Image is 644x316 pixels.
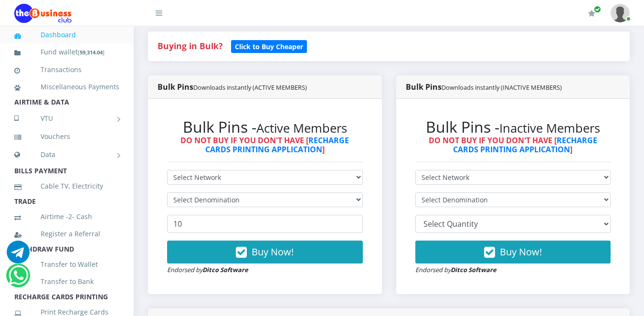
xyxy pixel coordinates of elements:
[167,241,363,263] button: Buy Now!
[167,215,363,233] input: Enter Quantity
[235,42,303,51] b: Click to Buy Cheaper
[14,76,119,98] a: Miscellaneous Payments
[611,4,630,22] img: User
[14,223,119,245] a: Register a Referral
[451,265,496,274] strong: Ditco Software
[78,49,105,56] small: [ ]
[252,245,294,258] span: Buy Now!
[14,175,119,197] a: Cable TV, Electricity
[14,24,119,46] a: Dashboard
[14,206,119,228] a: Airtime -2- Cash
[202,265,248,274] strong: Ditco Software
[14,4,72,23] img: Logo
[442,83,562,92] small: Downloads instantly (INACTIVE MEMBERS)
[415,265,496,274] small: Endorsed by
[256,120,347,137] small: Active Members
[453,135,597,155] a: RECHARGE CARDS PRINTING APPLICATION
[429,135,597,155] strong: DO NOT BUY IF YOU DON'T HAVE [ ]
[7,248,30,263] a: Chat for support
[205,135,349,155] a: RECHARGE CARDS PRINTING APPLICATION
[406,82,562,92] strong: Bulk Pins
[80,49,103,56] b: 59,314.04
[14,253,119,275] a: Transfer to Wallet
[167,265,248,274] small: Endorsed by
[167,118,363,136] h2: Bulk Pins -
[499,120,600,137] small: Inactive Members
[500,245,542,258] span: Buy Now!
[415,241,611,263] button: Buy Now!
[193,83,307,92] small: Downloads instantly (ACTIVE MEMBERS)
[14,106,119,130] a: VTU
[14,271,119,293] a: Transfer to Bank
[14,41,119,63] a: Fund wallet[59,314.04]
[14,143,119,167] a: Data
[158,40,222,52] strong: Buying in Bulk?
[14,59,119,81] a: Transactions
[180,135,349,155] strong: DO NOT BUY IF YOU DON'T HAVE [ ]
[9,271,28,287] a: Chat for support
[415,118,611,136] h2: Bulk Pins -
[588,10,595,17] i: Renew/Upgrade Subscription
[594,6,601,13] span: Renew/Upgrade Subscription
[14,126,119,147] a: Vouchers
[231,40,307,52] a: Click to Buy Cheaper
[158,82,307,92] strong: Bulk Pins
